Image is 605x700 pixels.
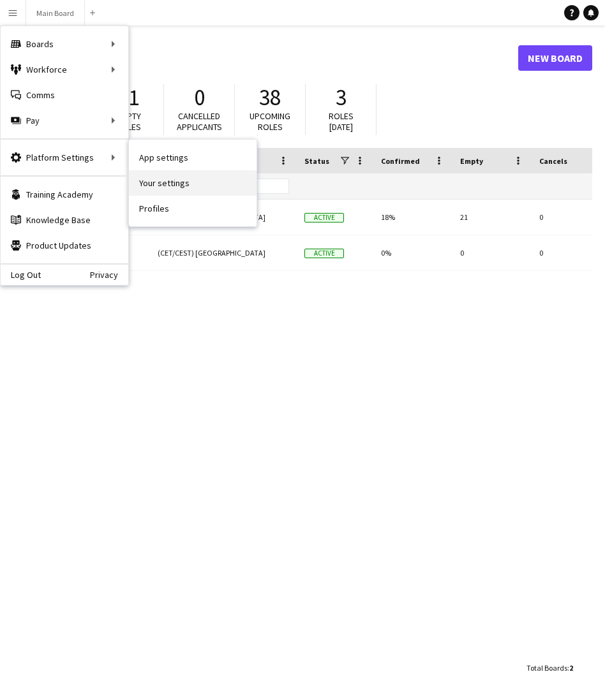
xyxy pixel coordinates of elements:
[373,235,452,270] div: 0%
[22,48,518,68] h1: Boards
[194,84,205,112] span: 0
[539,156,567,166] span: Cancels
[1,207,128,233] a: Knowledge Base
[1,182,128,207] a: Training Academy
[373,200,452,235] div: 18%
[129,145,257,170] a: App settings
[1,108,128,133] div: Pay
[1,233,128,258] a: Product Updates
[129,170,257,196] a: Your settings
[259,84,281,112] span: 38
[90,270,128,280] a: Privacy
[381,156,420,166] span: Confirmed
[452,235,532,270] div: 0
[527,655,573,680] div: :
[304,249,344,258] span: Active
[527,663,567,673] span: Total Boards
[460,156,483,166] span: Empty
[250,110,290,133] span: Upcoming roles
[518,45,592,71] a: New Board
[1,145,128,170] div: Platform Settings
[129,196,257,221] a: Profiles
[329,110,354,133] span: Roles [DATE]
[26,1,85,26] button: Main Board
[1,82,128,108] a: Comms
[569,663,573,673] span: 2
[177,110,222,133] span: Cancelled applicants
[452,200,532,235] div: 21
[304,156,329,166] span: Status
[1,270,41,280] a: Log Out
[150,235,297,270] div: (CET/CEST) [GEOGRAPHIC_DATA]
[1,57,128,82] div: Workforce
[336,84,347,112] span: 3
[1,31,128,57] div: Boards
[304,213,344,222] span: Active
